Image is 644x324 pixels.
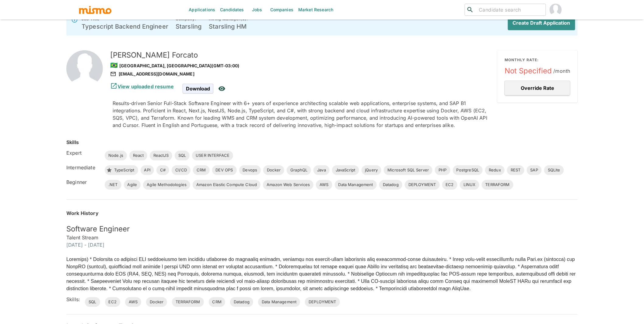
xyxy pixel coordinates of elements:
[105,153,127,159] span: Node.js
[505,66,570,76] span: Not Specified
[508,16,575,30] button: Create Draft Application
[113,100,492,129] div: Results-driven Senior Full-Stack Software Engineer with 6+ years of experience architecting scala...
[85,299,100,305] span: SQL
[209,22,248,31] h6: Starsling HM
[405,182,440,188] span: DEPLOYMENT
[172,167,191,173] span: CI/CD
[544,167,564,173] span: SQLite
[482,182,513,188] span: TERRAFORM
[79,5,112,14] img: logo
[66,164,100,171] h6: Intermediate
[192,153,233,159] span: USER INTERFACE
[124,182,141,188] span: Agile
[66,178,100,186] h6: Beginner
[316,182,332,188] span: AWS
[66,256,578,292] p: Loremips) * Dolorsita co adipisci ELI seddoeiusmo tem incididu utlaboree do magnaaliq enimadm, ve...
[66,149,100,157] h6: Expert
[66,234,578,241] h6: Talent Stream
[507,167,524,173] span: REST
[150,153,172,159] span: ReactJS
[146,299,167,305] span: Docker
[110,167,138,173] span: TypeScript
[110,62,118,69] span: 🇧🇷
[263,182,313,188] span: Amazon Web Services
[125,299,141,305] span: AWS
[263,167,284,173] span: Docker
[172,299,204,305] span: TERRAFORM
[66,139,79,146] h6: Skills
[505,58,570,62] p: MONTHLY RATE:
[453,167,483,173] span: PostgreSQL
[110,83,174,90] a: View uploaded resume
[183,84,213,93] span: Download
[143,182,190,188] span: Agile Methodologies
[335,182,377,188] span: Data Management
[141,167,154,173] span: API
[313,167,330,173] span: Java
[379,182,402,188] span: Datadog
[82,22,168,31] h6: Typescript Backend Engineer
[175,153,190,159] span: SQL
[435,167,450,173] span: PHP
[66,210,578,217] h6: Work History
[460,182,479,188] span: LINUX
[527,167,542,173] span: SAP
[176,22,201,31] h6: Starsling
[110,60,492,70] div: [GEOGRAPHIC_DATA], [GEOGRAPHIC_DATA] (GMT-03:00)
[66,50,103,87] img: 2Q==
[230,299,253,305] span: Datadog
[105,299,120,305] span: EC2
[239,167,261,173] span: Devops
[183,86,213,91] a: Download
[258,299,300,305] span: Data Management
[193,182,261,188] span: Amazon Elastic Compute Cloud
[105,182,121,188] span: .NET
[66,296,80,303] h6: Skills:
[212,167,237,173] span: DEV OPS
[442,182,457,188] span: EC2
[485,167,505,173] span: Redux
[550,4,562,16] img: Carmen Vilachá
[66,241,578,248] h6: [DATE] - [DATE]
[209,299,225,305] span: CRM
[332,167,359,173] span: JavaScript
[110,50,492,60] h5: [PERSON_NAME] Forcato
[156,167,169,173] span: C#
[287,167,311,173] span: GraphQL
[362,167,382,173] span: jQuery
[476,5,543,14] input: Candidate search
[305,299,340,305] span: DEPLOYMENT
[66,224,578,234] h5: Software Engineer
[110,70,492,78] div: [EMAIL_ADDRESS][DOMAIN_NAME]
[505,81,570,95] button: Override Rate
[129,153,147,159] span: React
[553,67,570,75] span: /month
[384,167,432,173] span: Microsoft SQL Server
[193,167,209,173] span: CRM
